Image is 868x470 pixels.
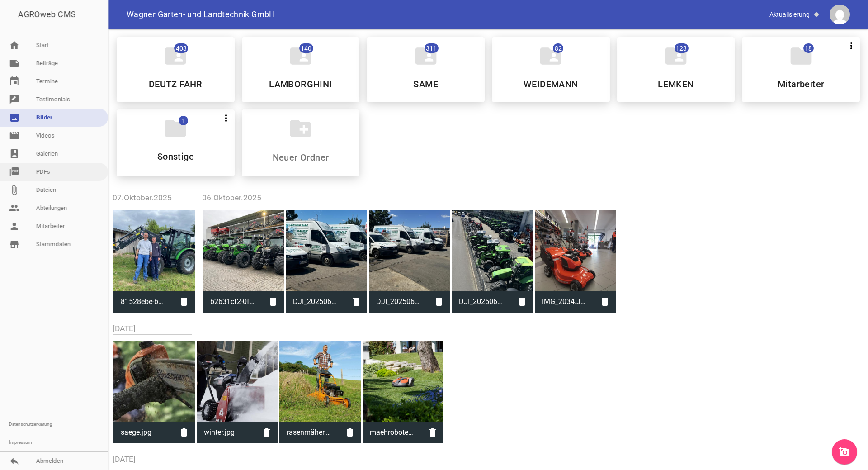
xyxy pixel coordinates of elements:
i: folder_shared [163,43,188,69]
span: 81528ebe-bbe8-431e-8a53-7a2832942668.JPEG [113,290,173,313]
span: 403 [174,43,188,53]
h2: 07.Oktober.2025 [113,192,196,204]
div: Mitarbeiter [742,37,860,102]
h2: 06.Oktober.2025 [202,192,617,204]
i: delete [428,291,450,313]
h5: LEMKEN [658,80,693,89]
div: SAME [367,37,485,102]
span: Wagner Garten- und Landtechnik GmbH [127,10,275,19]
span: DJI_20250628_122252_997.JPG [286,290,345,313]
i: store_mall_directory [9,239,20,250]
div: LEMKEN [617,37,735,102]
div: Sonstige [117,109,235,176]
input: Neuer Ordner [247,152,354,163]
span: DJI_20250628_122252_997.JPEG [369,290,429,313]
i: delete [262,291,284,313]
i: photo_album [9,148,20,159]
i: reply [9,456,20,466]
i: attach_file [9,185,20,195]
h5: WEIDEMANN [524,80,578,89]
div: DEUTZ FAHR [117,37,235,102]
div: WEIDEMANN [492,37,610,102]
i: delete [173,291,195,313]
i: delete [173,422,195,443]
i: add_a_photo [839,446,850,457]
i: delete [594,291,616,313]
i: note [9,58,20,69]
i: picture_as_pdf [9,166,20,177]
span: 82 [553,43,563,53]
i: more_vert [846,40,857,51]
i: movie [9,130,20,141]
i: home [9,40,20,51]
h5: DEUTZ FAHR [149,80,203,89]
i: delete [422,422,443,443]
span: DJI_20250628_130827_914.JPEG [452,290,511,313]
i: event [9,76,20,87]
span: 123 [675,43,689,53]
i: delete [345,291,367,313]
i: delete [339,422,361,443]
span: 311 [425,43,439,53]
span: maehroboter.jpg [363,421,422,444]
span: saege.jpg [113,421,173,444]
i: image [9,112,20,123]
span: winter.jpg [197,421,256,444]
span: IMG_2034.JPG [535,290,594,313]
span: 1 [179,116,188,125]
i: folder_shared [663,43,689,69]
h2: [DATE] [113,323,444,335]
h5: LAMBORGHINI [269,80,332,89]
h2: [DATE] [113,453,693,465]
h5: Sonstige [157,152,194,161]
span: b2631cf2-0f8a-40aa-9622-228c1991faf6.JPEG [203,290,263,313]
span: 18 [803,43,814,53]
i: delete [511,291,533,313]
h5: Mitarbeiter [778,80,824,89]
i: folder [163,116,188,141]
div: LAMBORGHINI [242,37,360,102]
i: delete [256,422,278,443]
button: more_vert [843,37,860,53]
i: folder [788,43,814,69]
i: person [9,221,20,232]
span: rasenmäher.jpg [279,421,339,444]
h5: SAME [413,80,438,89]
i: rate_review [9,94,20,105]
i: create_new_folder [288,116,313,141]
i: folder_shared [288,43,313,69]
button: more_vert [217,109,235,126]
i: more_vert [221,113,231,123]
span: 140 [299,43,313,53]
i: folder_shared [413,43,439,69]
i: people [9,203,20,214]
i: folder_shared [538,43,563,69]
